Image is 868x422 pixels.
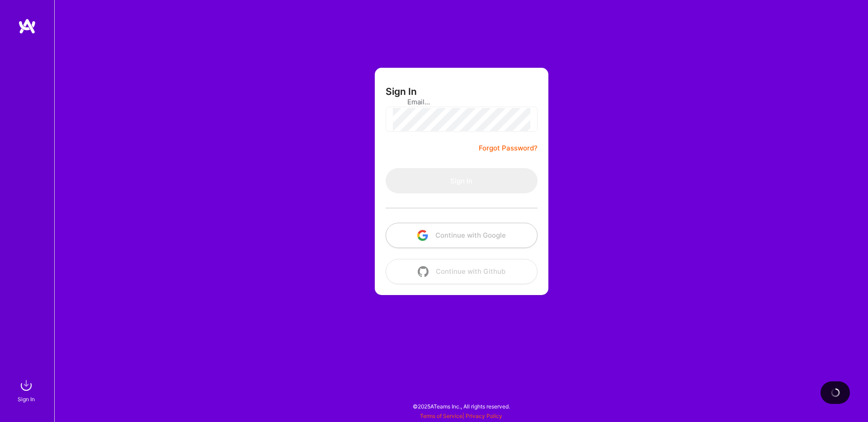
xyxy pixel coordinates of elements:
[417,230,428,241] img: icon
[407,90,516,113] input: Email...
[830,387,841,398] img: loading
[386,259,538,284] button: Continue with Github
[54,395,868,417] div: © 2025 ATeams Inc., All rights reserved.
[386,223,538,248] button: Continue with Google
[18,394,35,404] div: Sign In
[418,266,429,277] img: icon
[420,413,502,419] span: |
[386,86,417,97] h3: Sign In
[479,143,538,154] a: Forgot Password?
[19,376,35,404] a: sign inSign In
[420,413,462,419] a: Terms of Service
[17,376,35,394] img: sign in
[18,18,36,34] img: logo
[386,168,538,193] button: Sign In
[466,413,502,419] a: Privacy Policy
